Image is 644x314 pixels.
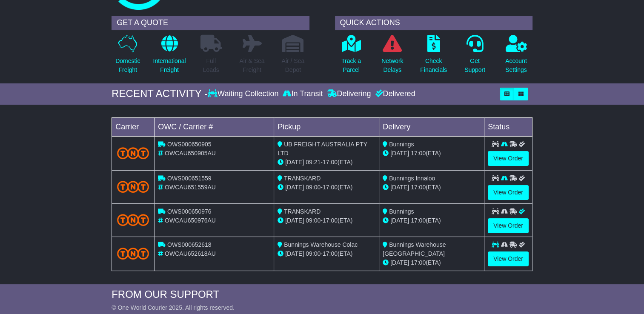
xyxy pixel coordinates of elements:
div: (ETA) [383,149,481,158]
img: TNT_Domestic.png [117,181,149,192]
div: Delivered [373,89,415,99]
td: Carrier [112,117,155,136]
a: InternationalFreight [152,34,186,79]
div: (ETA) [383,183,481,192]
a: GetSupport [464,34,486,79]
img: TNT_Domestic.png [117,248,149,259]
span: Bunnings [389,208,414,215]
a: NetworkDelays [381,34,404,79]
div: - (ETA) [278,249,375,258]
span: OWS000652618 [167,241,212,248]
div: Waiting Collection [208,89,280,99]
p: Air / Sea Depot [281,57,304,74]
span: Bunnings Innaloo [389,175,435,182]
img: TNT_Domestic.png [117,214,149,226]
div: Delivering [325,89,373,99]
a: CheckFinancials [420,34,447,79]
span: OWS000650905 [167,141,212,148]
img: TNT_Domestic.png [117,147,149,159]
div: (ETA) [383,216,481,225]
td: Delivery [379,117,484,136]
p: International Freight [153,57,186,74]
p: Track a Parcel [341,57,361,74]
span: 17:00 [411,217,426,224]
div: GET A QUOTE [112,16,309,30]
p: Get Support [464,57,485,74]
div: (ETA) [383,258,481,267]
p: Full Loads [200,57,222,74]
span: 17:00 [411,150,426,157]
span: 17:00 [323,217,338,224]
span: [DATE] [390,217,409,224]
span: Bunnings Warehouse [GEOGRAPHIC_DATA] [383,241,446,257]
a: View Order [488,151,529,166]
span: 09:00 [306,184,321,191]
span: 09:00 [306,250,321,257]
div: In Transit [280,89,325,99]
span: OWCAU651559AU [165,184,216,191]
div: - (ETA) [278,216,375,225]
span: TRANSKARD [284,208,321,215]
span: [DATE] [390,150,409,157]
td: OWC / Carrier # [155,117,274,136]
div: RECENT ACTIVITY - [112,88,208,100]
span: [DATE] [285,250,304,257]
div: QUICK ACTIONS [335,16,532,30]
a: AccountSettings [505,34,527,79]
span: OWCAU650976AU [165,217,216,224]
span: 17:00 [323,159,338,166]
span: OWCAU650905AU [165,150,216,157]
a: View Order [488,218,529,233]
span: 17:00 [411,259,426,266]
div: FROM OUR SUPPORT [112,288,532,301]
span: [DATE] [390,184,409,191]
a: Track aParcel [341,34,361,79]
p: Air & Sea Freight [239,57,264,74]
span: Bunnings Warehouse Colac [284,241,358,248]
p: Check Financials [420,57,447,74]
p: Domestic Freight [115,57,140,74]
span: UB FREIGHT AUSTRALIA PTY LTD [278,141,367,157]
p: Network Delays [381,57,403,74]
td: Pickup [274,117,379,136]
span: TRANSKARD [284,175,321,182]
span: [DATE] [285,184,304,191]
a: View Order [488,251,529,266]
span: [DATE] [285,159,304,166]
span: 17:00 [411,184,426,191]
p: Account Settings [505,57,527,74]
span: 17:00 [323,184,338,191]
span: © One World Courier 2025. All rights reserved. [112,304,235,311]
span: 17:00 [323,250,338,257]
a: DomesticFreight [115,34,140,79]
span: Bunnings [389,141,414,148]
span: OWS000650976 [167,208,212,215]
a: View Order [488,185,529,200]
div: - (ETA) [278,158,375,167]
span: 09:00 [306,217,321,224]
td: Status [484,117,532,136]
span: [DATE] [285,217,304,224]
span: 09:21 [306,159,321,166]
span: OWS000651559 [167,175,212,182]
span: [DATE] [390,259,409,266]
span: OWCAU652618AU [165,250,216,257]
div: - (ETA) [278,183,375,192]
